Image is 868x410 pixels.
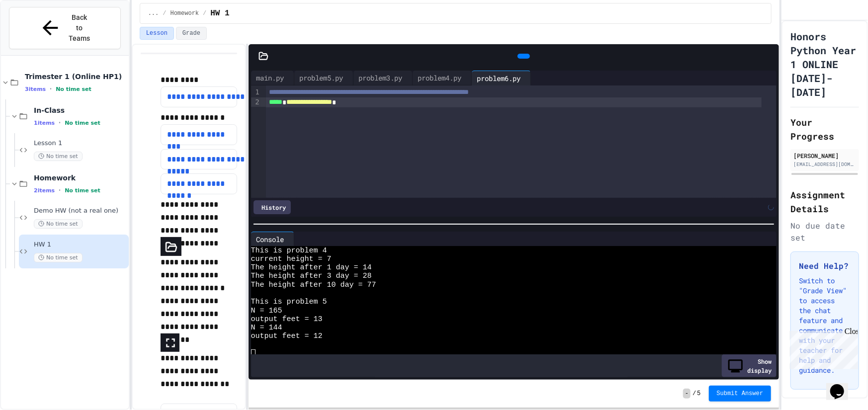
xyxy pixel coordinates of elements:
span: Trimester 1 (Online HP1) [25,72,127,81]
span: current height = 7 [251,255,332,263]
div: Console [251,234,289,245]
span: • [59,186,61,194]
span: HW 1 [210,7,229,19]
button: Back to Teams [9,7,121,49]
button: Grade [176,27,207,40]
span: No time set [56,86,91,92]
span: No time set [34,219,83,229]
h2: Assignment Details [790,188,859,216]
span: N = 144 [251,324,282,332]
button: Submit Answer [709,386,772,402]
div: main.py [251,71,294,85]
div: Show display [722,354,777,377]
span: 3 items [25,86,46,92]
span: 2 items [34,187,55,194]
div: Chat with us now!Close [4,4,69,63]
div: problem6.py [472,71,531,85]
div: No due date set [790,220,859,244]
div: problem5.py [294,71,353,85]
h1: Honors Python Year 1 ONLINE [DATE]-[DATE] [790,29,859,99]
span: The height after 1 day = 14 [251,263,372,272]
span: / [203,9,206,17]
div: problem3.py [353,73,407,83]
h3: Need Help? [799,260,851,272]
span: This is problem 5 [251,298,327,306]
span: This is problem 4 [251,246,327,255]
span: - [683,389,691,399]
span: No time set [65,187,100,194]
span: 1 items [34,120,55,126]
div: problem4.py [413,71,472,85]
span: N = 165 [251,307,282,315]
div: [PERSON_NAME] [793,151,856,160]
span: Homework [171,9,199,17]
span: No time set [34,152,83,161]
div: History [254,200,291,214]
div: problem4.py [413,73,466,83]
span: / [693,390,696,398]
span: No time set [34,253,83,262]
div: Console [251,232,294,246]
span: The height after 3 day = 28 [251,272,372,280]
span: • [59,119,61,127]
span: The height after 10 day = 77 [251,281,376,289]
span: Back to Teams [68,12,91,44]
span: Lesson 1 [34,139,127,148]
iframe: chat widget [826,370,858,400]
span: In-Class [34,106,127,115]
iframe: chat widget [785,327,858,369]
span: / [163,9,166,17]
span: Homework [34,173,127,182]
span: output feet = 13 [251,315,323,324]
span: ... [148,9,159,17]
button: Lesson [140,27,174,40]
span: Demo HW (not a real one) [34,207,127,215]
span: HW 1 [34,241,127,249]
h2: Your Progress [790,115,859,143]
span: • [50,85,52,93]
div: problem3.py [353,71,413,85]
div: problem5.py [294,73,348,83]
span: 5 [697,390,700,398]
span: No time set [65,120,100,126]
span: output feet = 12 [251,332,323,340]
div: [EMAIL_ADDRESS][DOMAIN_NAME] [793,161,856,168]
p: Switch to "Grade View" to access the chat feature and communicate with your teacher for help and ... [799,276,851,375]
div: problem6.py [472,73,525,83]
div: 1 [251,87,261,97]
div: main.py [251,73,289,83]
span: Submit Answer [717,390,764,398]
div: 2 [251,97,261,107]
